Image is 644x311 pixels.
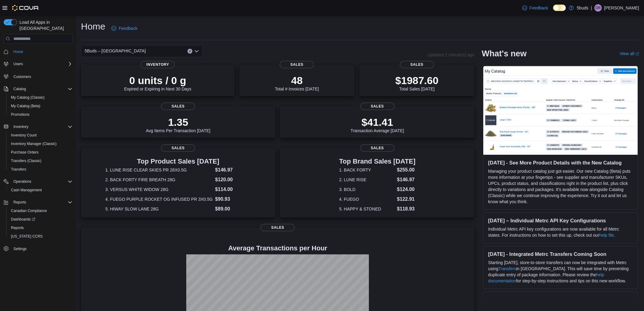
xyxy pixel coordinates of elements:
span: Transfers (Classic) [9,157,72,164]
span: Inventory Manager (Classic) [9,140,72,147]
dd: $90.93 [215,196,251,203]
dt: 1. LUNE RISE CLEAR SKIES PR 28X0.5G [105,167,213,173]
button: Users [11,60,25,68]
span: Customers [13,74,31,79]
p: Starting [DATE], store-to-store transfers can now be integrated with Metrc using in [GEOGRAPHIC_D... [488,260,633,284]
button: Clear input [187,49,192,54]
span: Users [11,60,72,68]
a: Transfers (Classic) [9,157,44,164]
span: Feedback [119,25,137,31]
button: Operations [1,177,75,186]
a: Canadian Compliance [9,207,49,214]
button: Settings [1,244,75,253]
img: Cova [12,5,39,11]
span: Catalog [13,87,26,91]
span: Dashboards [11,217,35,222]
div: Avg Items Per Transaction [DATE] [146,116,210,133]
button: Home [1,47,75,56]
a: Transfers [498,266,516,271]
nav: Complex example [4,45,72,269]
dd: $114.00 [215,186,251,193]
h3: Top Product Sales [DATE] [105,158,251,165]
span: 5Buds – [GEOGRAPHIC_DATA] [85,47,146,55]
button: Catalog [1,85,75,93]
span: Purchase Orders [9,149,72,156]
dd: $255.00 [397,166,415,174]
button: My Catalog (Classic) [6,93,75,102]
p: Managing your product catalog just got easier. Our new Catalog (Beta) puts more information at yo... [488,168,633,205]
span: Catalog [11,85,72,93]
div: Total # Invoices [DATE] [275,74,319,91]
span: Transfers (Classic) [11,158,41,163]
button: Inventory Count [6,131,75,140]
a: Home [11,48,26,55]
span: Sales [360,144,394,152]
dd: $120.00 [215,176,251,183]
span: Sales [360,103,394,110]
button: Cash Management [6,186,75,194]
span: Customers [11,72,72,80]
span: Inventory [13,124,28,129]
span: Reports [9,224,72,231]
p: 48 [275,74,319,87]
span: Load All Apps in [GEOGRAPHIC_DATA] [17,19,72,31]
button: [US_STATE] CCRS [6,232,75,241]
h3: [DATE] - See More Product Details with the New Catalog [488,160,633,166]
button: Reports [11,199,29,206]
button: Reports [6,224,75,232]
dt: 2. BACK FORTY FIRE BREATH 28G [105,177,213,183]
dt: 3. BOLD [339,186,394,193]
a: help file [599,233,614,238]
span: Inventory Manager (Classic) [11,141,57,146]
span: Inventory Count [11,133,37,138]
dd: $146.97 [397,176,415,183]
a: Inventory Count [9,132,39,139]
span: Sales [400,61,434,68]
span: Operations [13,179,31,184]
div: Transaction Average [DATE] [351,116,404,133]
dd: $146.97 [215,166,251,174]
a: [US_STATE] CCRS [9,233,45,240]
p: $41.41 [351,116,404,128]
span: Reports [11,225,24,230]
span: Transfers [11,167,26,172]
span: Settings [13,246,26,251]
span: Reports [13,200,26,205]
span: Sales [161,103,195,110]
dt: 5. HAPPY & STONED [339,206,394,212]
p: 5buds [577,4,588,12]
span: My Catalog (Beta) [11,104,40,108]
p: Individual Metrc API key configurations are now available for all Metrc states. For instructions ... [488,226,633,238]
button: Promotions [6,110,75,119]
a: Reports [9,224,26,231]
dd: $122.91 [397,196,415,203]
button: Transfers (Classic) [6,157,75,165]
span: Sales [161,144,195,152]
span: Purchase Orders [11,150,39,155]
p: 0 units / 0 g [124,74,191,87]
span: Promotions [11,112,30,117]
a: Promotions [9,111,32,118]
a: Customers [11,73,33,80]
p: $1987.60 [395,74,439,87]
p: | [591,4,592,12]
dt: 1. BACK FORTY [339,167,394,173]
button: Purchase Orders [6,148,75,157]
dd: $118.93 [397,205,415,213]
a: Purchase Orders [9,149,41,156]
h2: What's new [482,49,527,58]
span: Users [13,62,23,66]
span: Cash Management [9,186,72,194]
a: Feedback [109,22,140,34]
span: Inventory [141,61,175,68]
a: Feedback [520,2,551,14]
h1: Home [81,20,105,33]
span: Sales [261,224,295,231]
span: Operations [11,178,72,185]
h3: Top Brand Sales [DATE] [339,158,415,165]
h3: [DATE] – Individual Metrc API Key Configurations [488,217,633,224]
a: Settings [11,245,29,253]
button: Users [1,60,75,68]
span: DR [595,4,600,12]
